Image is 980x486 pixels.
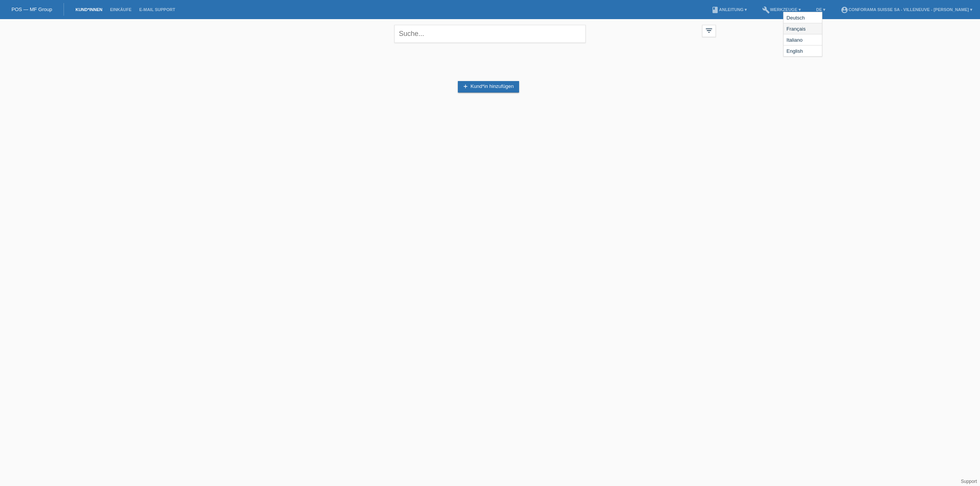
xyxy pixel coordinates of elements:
[762,6,770,14] i: build
[458,81,519,93] a: addKund*in hinzufügen
[961,479,977,484] a: Support
[786,46,804,55] span: English
[136,7,179,12] a: E-Mail Support
[758,7,805,12] a: buildWerkzeuge ▾
[786,24,807,33] span: Français
[106,7,135,12] a: Einkäufe
[812,7,829,12] a: DE ▾
[841,6,848,14] i: account_circle
[837,7,976,12] a: account_circleConforama Suisse SA - Villeneuve - [PERSON_NAME] ▾
[462,83,469,89] i: add
[707,7,751,12] a: bookAnleitung ▾
[72,7,106,12] a: Kund*innen
[786,13,806,22] span: Deutsch
[711,6,719,14] i: book
[786,35,804,44] span: Italiano
[11,7,52,12] a: POS — MF Group
[394,25,586,43] input: Suche...
[705,26,713,35] i: filter_list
